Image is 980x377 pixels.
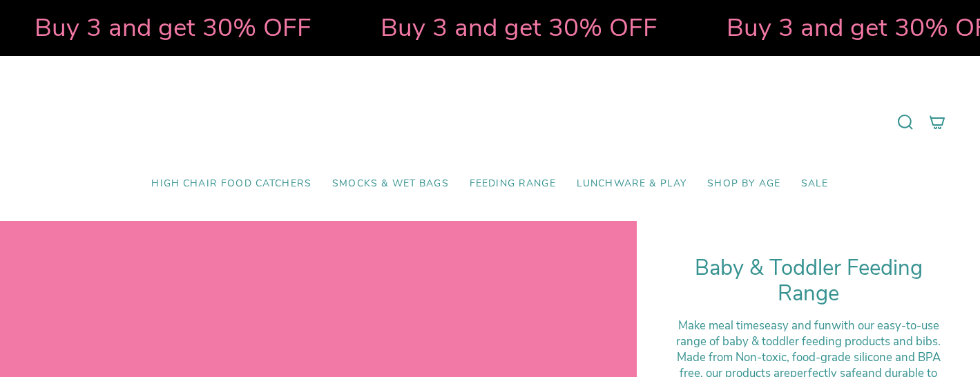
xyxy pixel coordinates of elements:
span: SALE [801,178,829,190]
span: High Chair Food Catchers [151,178,311,190]
a: Smocks & Wet Bags [322,168,459,200]
a: Mumma’s Little Helpers [371,77,609,168]
strong: easy and fun [765,318,832,333]
a: High Chair Food Catchers [141,168,322,200]
span: Smocks & Wet Bags [332,178,449,190]
span: Shop by Age [707,178,780,190]
a: SALE [791,168,839,200]
span: Feeding Range [470,178,556,190]
div: Make meal times with our easy-to-use range of baby & toddler feeding products and bibs. [671,318,945,349]
h1: Baby & Toddler Feeding Range [671,255,945,307]
strong: Buy 3 and get 30% OFF [378,10,655,45]
a: Shop by Age [697,168,791,200]
a: Lunchware & Play [566,168,697,200]
span: Lunchware & Play [577,178,686,190]
strong: Buy 3 and get 30% OFF [32,10,309,45]
a: Feeding Range [459,168,566,200]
